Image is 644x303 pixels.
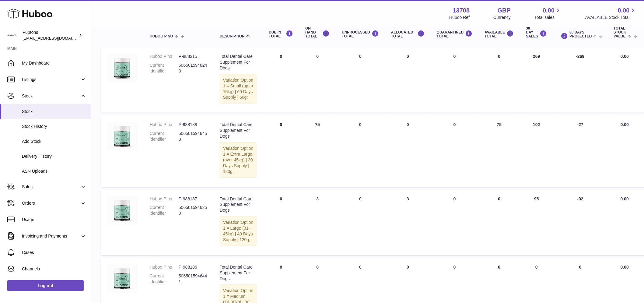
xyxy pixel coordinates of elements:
[220,196,257,213] div: Total Dental Care Supplement For Dogs
[385,48,431,113] td: 0
[553,48,608,113] td: -269
[220,216,257,246] div: Variation:
[585,15,637,20] span: AVAILABLE Stock Total
[220,142,257,178] div: Variation:
[621,196,629,201] span: 0.00
[391,30,425,38] div: ALLOCATED Total
[22,217,86,223] span: Usage
[220,34,245,38] span: Description
[520,190,553,255] td: 95
[585,6,637,20] a: 0.00 AVAILABLE Stock Total
[305,26,330,39] div: ON HAND Total
[22,266,86,272] span: Channels
[385,190,431,255] td: 3
[150,273,179,285] dt: Current identifier
[22,124,86,129] span: Stock History
[299,116,336,187] td: 75
[22,200,80,206] span: Orders
[614,26,626,39] span: Total stock value
[23,36,89,41] span: [EMAIL_ADDRESS][DOMAIN_NAME]
[299,190,336,255] td: 3
[621,265,629,270] span: 0.00
[22,153,86,159] span: Delivery History
[22,60,86,66] span: My Dashboard
[485,30,514,38] div: AVAILABLE Total
[263,48,299,113] td: 0
[22,168,86,174] span: ASN Uploads
[22,109,86,115] span: Stock
[450,15,470,20] div: Huboo Ref
[570,30,592,38] span: 30 DAYS PROJECTED
[534,15,562,20] span: Total sales
[223,146,253,174] span: Option 1 = Extra Large (over 45kg) | 30 Days Supply | 120g;
[220,264,257,282] div: Total Dental Care Supplement For Dogs
[150,264,179,270] dt: Huboo P no
[385,116,431,187] td: 0
[453,196,456,201] span: 0
[23,30,77,41] div: Puptons
[7,280,84,291] a: Log out
[453,265,456,270] span: 0
[453,122,456,127] span: 0
[150,131,179,142] dt: Current identifier
[336,190,385,255] td: 0
[299,48,336,113] td: 0
[220,54,257,71] div: Total Dental Care Supplement For Dogs
[22,77,80,83] span: Listings
[220,122,257,139] div: Total Dental Care Supplement For Dogs
[107,264,138,293] img: product image
[179,205,208,216] dd: 5065015946250
[526,26,547,39] div: 30 DAY SALES
[22,93,80,99] span: Stock
[179,196,208,202] dd: P-988187
[479,116,520,187] td: 75
[150,62,179,74] dt: Current identifier
[553,190,608,255] td: -92
[621,54,629,59] span: 0.00
[453,54,456,59] span: 0
[479,190,520,255] td: 0
[520,48,553,113] td: 269
[179,131,208,142] dd: 5065015946458
[494,15,511,20] div: Currency
[336,116,385,187] td: 0
[150,196,179,202] dt: Huboo P no
[618,6,630,15] span: 0.00
[150,122,179,128] dt: Huboo P no
[336,48,385,113] td: 0
[7,31,16,40] img: hello@puptons.com
[498,6,511,15] strong: GBP
[543,6,555,15] span: 0.00
[179,264,208,270] dd: P-988186
[107,54,138,82] img: product image
[179,273,208,285] dd: 5065015946441
[437,30,473,38] div: QUARANTINED Total
[150,205,179,216] dt: Current identifier
[479,48,520,113] td: 0
[22,250,86,255] span: Cases
[22,139,86,144] span: Add Stock
[534,6,562,20] a: 0.00 Total sales
[223,220,253,242] span: Option 1 = Large (31-45kg) | 40 Days Supply | 120g;
[150,54,179,59] dt: Huboo P no
[179,62,208,74] dd: 5065015946243
[269,30,293,38] div: DUE IN TOTAL
[520,116,553,187] td: 102
[621,122,629,127] span: 0.00
[107,122,138,150] img: product image
[107,196,138,225] img: product image
[179,122,208,128] dd: P-988188
[553,116,608,187] td: -27
[263,190,299,255] td: 0
[22,184,80,190] span: Sales
[342,30,379,38] div: UNPROCESSED Total
[220,74,257,104] div: Variation:
[150,34,173,38] span: Huboo P no
[453,6,470,15] strong: 13708
[179,54,208,59] dd: P-988215
[263,116,299,187] td: 0
[22,233,80,239] span: Invoicing and Payments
